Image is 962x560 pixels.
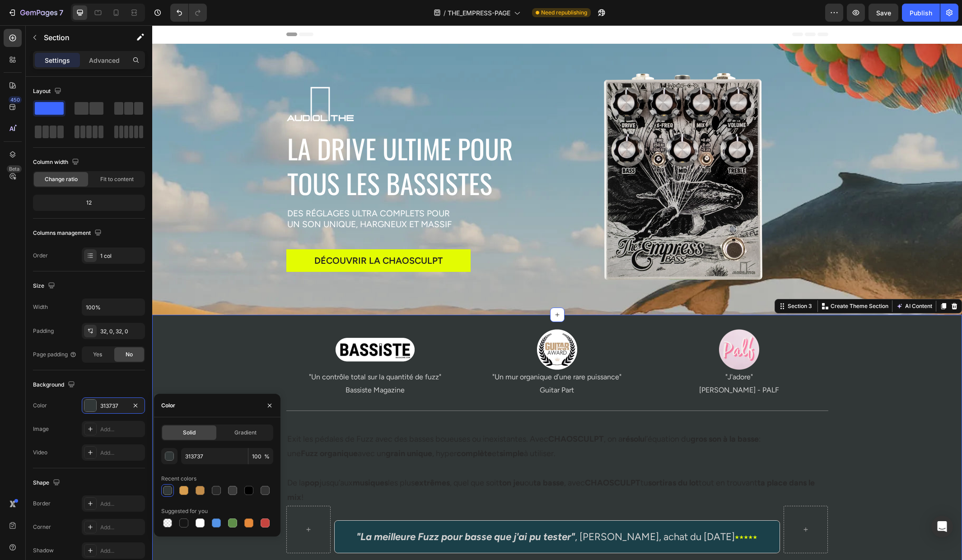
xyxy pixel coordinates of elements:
span: "Un contrôle total sur la quantité de fuzz" [157,347,289,356]
div: Add... [100,547,143,555]
span: Solid [183,429,196,437]
p: Advanced [89,56,120,65]
p: Create Theme Section [678,277,736,285]
div: Shadow [33,546,54,555]
div: Border [33,499,51,508]
span: "J'adore" [573,347,601,356]
div: Layout [33,85,63,98]
div: Recent colors [161,475,196,483]
div: Shape [33,477,62,489]
div: Beta [7,165,22,173]
img: gempages_553395446198830277-d556f73a-1bb5-47f0-8475-d48e01d83f86.webp [183,304,262,345]
div: Publish [910,8,932,18]
span: Yes [93,350,102,359]
div: Column width [33,156,81,168]
strong: ta basse [381,453,412,462]
p: , [PERSON_NAME], achat du [DATE] [183,503,626,521]
strong: résolu [470,409,492,419]
strong: Fuzz organique [149,423,205,433]
p: Exit les pédales de Fuzz avec des basses boueuses ou inexistantes. Avec , on a l’équation du : un... [135,406,675,436]
span: "Un mur organique d’une rare puissance" [340,347,469,356]
div: Add... [100,500,143,508]
span: THE_EMPRESS-PAGE [448,8,510,18]
iframe: Design area [152,25,962,560]
span: Save [876,9,891,17]
div: Page padding [33,350,77,359]
p: Section [44,32,118,43]
strong: gros son à la basse [538,409,607,419]
span: No [126,350,133,359]
strong: complète [304,423,340,433]
strong: extrêmes [262,453,298,462]
div: Background [33,379,77,391]
div: 450 [9,96,22,103]
div: Color [33,401,47,410]
div: Width [33,303,48,311]
span: Fit to content [100,175,134,183]
img: LOGO-GUITAR_PART_AWARD.webp [365,304,444,345]
button: Save [869,4,898,22]
button: AI Content [742,275,782,286]
p: 7 [59,7,63,18]
div: Image [33,425,49,433]
div: Video [33,448,47,457]
strong: CHAOSCULPT [433,453,488,462]
span: ⭑⭑⭑⭑⭑ [583,505,605,518]
input: Eg: FFFFFF [181,448,248,464]
span: [PERSON_NAME] - PALF [547,360,627,369]
input: Auto [82,299,145,315]
div: Corner [33,523,51,531]
div: Add... [100,425,143,434]
div: Open Intercom Messenger [931,516,953,537]
div: 313737 [100,402,126,410]
div: Order [33,252,48,260]
div: Suggested for you [161,507,208,515]
p: De la jusqu’aux les plus , quel que soit ou , avec tu tout en trouvant ! [135,450,675,480]
div: Size [33,280,57,292]
div: Columns management [33,227,103,239]
strong: sortiras du lot [496,453,546,462]
strong: grain unique [233,423,280,433]
span: Guitar Part [388,360,422,369]
div: Color [161,401,175,410]
div: Section 3 [634,277,662,285]
strong: CHAOSCULPT [396,409,452,419]
img: gempages_553395446198830277-792db24b-f957-4b61-b9d8-0a778ed979f2.webp [547,304,626,345]
button: Publish [902,4,940,22]
strong: simple [347,423,372,433]
div: Add... [100,449,143,457]
span: Change ratio [45,175,78,183]
span: Gradient [234,429,257,437]
div: Undo/Redo [170,4,207,22]
div: 1 col [100,252,143,260]
span: Need republishing [541,9,587,17]
strong: pop [153,453,167,462]
img: gempages_553395446198830277-2352de63-610d-422c-9715-1f4eff81406f.webp [412,35,650,273]
strong: musiques [201,453,236,462]
button: 7 [4,4,67,22]
span: / [444,8,446,18]
div: 32, 0, 32, 0 [100,327,143,336]
div: 12 [35,196,143,209]
strong: "La meilleure Fuzz pour basse que j'ai pu tester" [204,505,423,518]
span: Bassiste Magazine [193,360,252,369]
span: % [264,453,270,461]
p: Settings [45,56,70,65]
p: DÉCOUVRIR LA CHAOSCULPT [162,229,290,241]
strong: ton jeu [347,453,372,462]
div: Padding [33,327,54,335]
div: Add... [100,523,143,532]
